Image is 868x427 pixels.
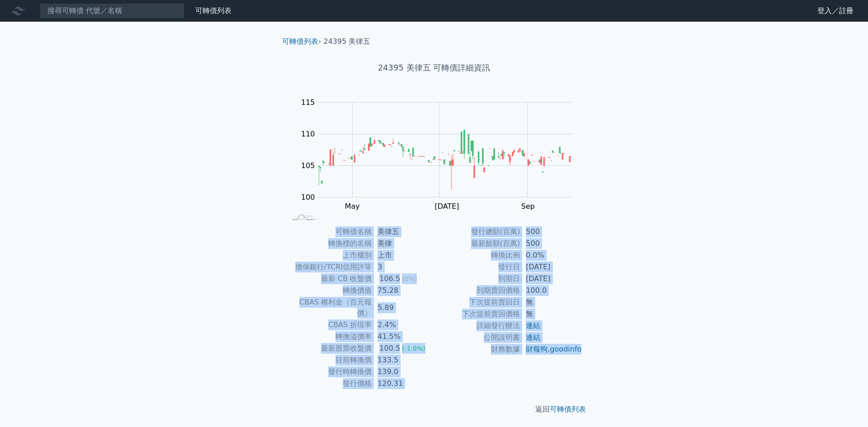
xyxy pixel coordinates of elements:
tspan: 100 [301,193,315,202]
td: 到期賣回價格 [434,285,520,296]
td: 轉換溢價率 [286,331,372,343]
span: (0%) [402,275,417,282]
td: 轉換比例 [434,249,520,261]
td: 133.5 [372,354,434,366]
td: 75.28 [372,285,434,296]
a: 可轉債列表 [550,405,586,413]
li: 24395 美律五 [324,36,371,47]
td: 詳細發行辦法 [434,320,520,332]
td: 0.0% [520,249,582,261]
a: 連結 [526,333,540,342]
td: [DATE] [520,261,582,273]
tspan: 105 [301,161,315,170]
td: 上市櫃別 [286,249,372,261]
g: Series [318,130,571,190]
td: 41.5% [372,331,434,343]
div: 聊天小工具 [823,384,868,427]
td: 公開說明書 [434,332,520,343]
span: (-1.0%) [402,345,425,352]
a: 可轉債列表 [195,6,231,15]
td: 最新股票收盤價 [286,343,372,354]
div: 106.5 [377,273,402,284]
tspan: 110 [301,130,315,138]
td: 下次提前賣回價格 [434,308,520,320]
td: [DATE] [520,273,582,285]
a: 財報狗 [526,345,547,353]
a: 可轉債列表 [282,37,318,46]
td: 2.4% [372,319,434,331]
td: 無 [520,296,582,308]
td: 可轉債名稱 [286,226,372,238]
td: 無 [520,308,582,320]
iframe: Chat Widget [823,384,868,427]
td: 139.0 [372,366,434,378]
td: 發行總額(百萬) [434,226,520,238]
td: 到期日 [434,273,520,285]
a: goodinfo [550,345,581,353]
td: 500 [520,226,582,238]
td: CBAS 折現率 [286,319,372,331]
td: 轉換標的名稱 [286,238,372,249]
td: 3 [372,261,434,273]
td: 最新餘額(百萬) [434,238,520,249]
td: 100.0 [520,285,582,296]
td: 發行日 [434,261,520,273]
tspan: 115 [301,98,315,107]
td: 上市 [372,249,434,261]
td: 120.31 [372,378,434,389]
td: 發行價格 [286,378,372,389]
td: 目前轉換價 [286,354,372,366]
li: › [282,36,321,47]
td: , [520,343,582,355]
h1: 24395 美律五 可轉債詳細資訊 [275,61,593,74]
td: 500 [520,238,582,249]
td: 最新 CB 收盤價 [286,273,372,285]
td: 擔保銀行/TCRI信用評等 [286,261,372,273]
tspan: May [345,202,360,211]
td: 財務數據 [434,343,520,355]
a: 登入／註冊 [810,4,861,18]
td: CBAS 權利金（百元報價） [286,296,372,319]
p: 返回 [275,404,593,415]
td: 美律 [372,238,434,249]
td: 轉換價值 [286,285,372,296]
tspan: [DATE] [434,202,459,211]
td: 美律五 [372,226,434,238]
td: 發行時轉換價 [286,366,372,378]
td: 5.89 [372,296,434,319]
input: 搜尋可轉債 代號／名稱 [40,3,184,19]
td: 下次提前賣回日 [434,296,520,308]
tspan: Sep [521,202,535,211]
div: 100.5 [377,343,402,354]
g: Chart [296,98,585,211]
a: 連結 [526,321,540,330]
